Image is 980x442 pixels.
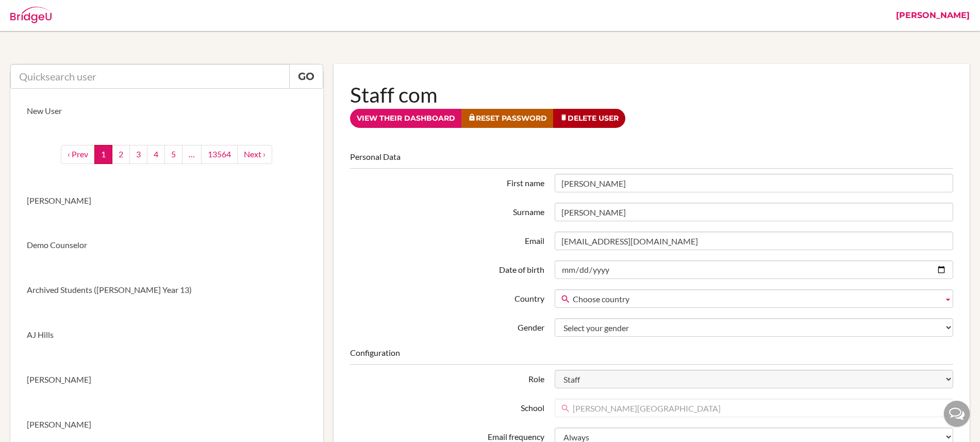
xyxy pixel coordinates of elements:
label: Role [345,370,550,385]
a: AJ Hills [10,313,323,357]
a: 3 [129,145,147,164]
legend: Configuration [350,347,953,365]
a: Reset Password [461,109,554,128]
a: 5 [164,145,182,164]
a: View their dashboard [350,109,462,128]
h1: Staff com [350,80,953,109]
span: Choose country [573,290,939,308]
label: Date of birth [345,260,550,276]
input: Quicksearch user [10,64,290,89]
img: Bridge-U [10,7,52,23]
a: Archived Students ([PERSON_NAME] Year 13) [10,268,323,313]
a: [PERSON_NAME] [10,178,323,223]
a: Demo Counselor [10,223,323,268]
a: ‹ Prev [61,145,95,164]
span: [PERSON_NAME][GEOGRAPHIC_DATA] [573,399,939,418]
a: 13564 [201,145,238,164]
label: Surname [345,203,550,218]
a: New User [10,89,323,134]
a: 4 [147,145,165,164]
a: [PERSON_NAME] [10,357,323,402]
label: First name [345,174,550,189]
a: 1 [94,145,112,164]
a: … [182,145,202,164]
a: next [237,145,272,164]
label: Gender [345,318,550,334]
label: School [345,399,550,414]
a: Go [289,64,323,89]
a: 2 [112,145,130,164]
legend: Personal Data [350,151,953,169]
a: Delete User [553,109,625,128]
label: Country [345,289,550,305]
label: Email [345,232,550,247]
